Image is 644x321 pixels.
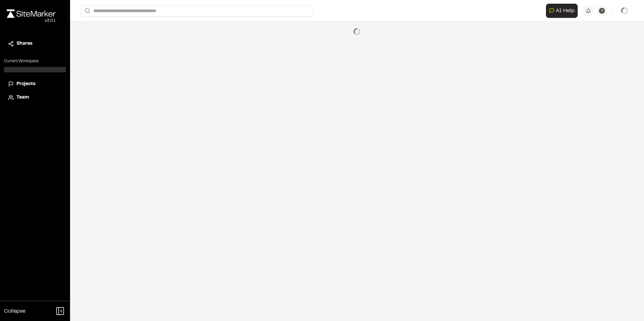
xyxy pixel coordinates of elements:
[546,4,580,18] div: Open AI Assistant
[8,80,62,88] a: Projects
[4,307,26,315] span: Collapse
[7,9,56,18] img: rebrand.png
[8,40,62,47] a: Shares
[546,4,578,18] button: Open AI Assistant
[7,18,56,24] div: Oh geez...please don't...
[4,58,66,64] p: Current Workspace
[17,80,35,88] span: Projects
[17,40,32,47] span: Shares
[556,7,575,15] span: AI Help
[81,5,93,16] button: Search
[17,94,29,101] span: Team
[8,94,62,101] a: Team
